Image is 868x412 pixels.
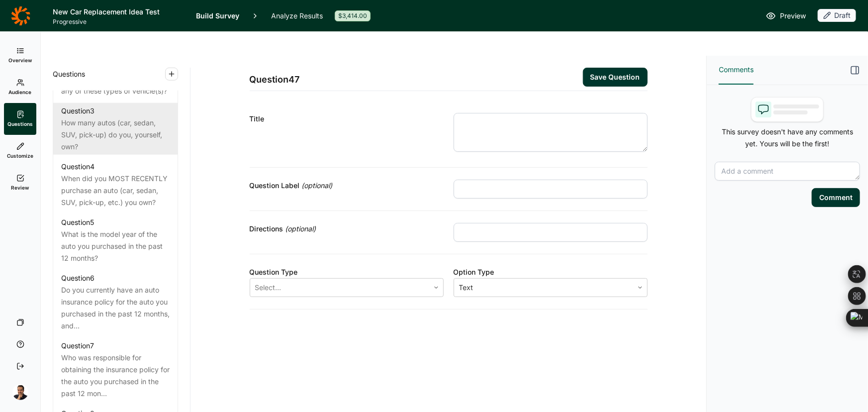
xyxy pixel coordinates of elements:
[4,135,36,167] a: Customize
[335,10,371,21] div: $3,414.00
[766,10,806,22] a: Preview
[53,338,178,402] a: Question7Who was responsible for obtaining the insurance policy for the auto you purchased in the...
[4,71,36,103] a: Audience
[12,384,28,400] img: amg06m4ozjtcyqqhuw5b.png
[719,56,754,85] button: Comments
[53,159,178,210] a: Question4When did you MOST RECENTLY purchase an auto (car, sedan, SUV, pick-up, etc.) you own?
[250,73,300,87] span: Question 47
[11,184,29,191] span: Review
[61,352,170,400] div: Who was responsible for obtaining the insurance policy for the auto you purchased in the past 12 ...
[7,120,33,127] span: Questions
[61,161,95,173] div: Question 4
[53,214,178,266] a: Question5What is the model year of the auto you purchased in the past 12 months?
[250,266,444,278] div: Question Type
[61,272,95,284] div: Question 6
[53,18,184,26] span: Progressive
[4,39,36,71] a: Overview
[818,9,856,22] div: Draft
[7,152,33,159] span: Customize
[780,10,806,22] span: Preview
[4,103,36,135] a: Questions
[286,223,316,235] span: (optional)
[61,216,94,228] div: Question 5
[8,57,32,64] span: Overview
[4,167,36,199] a: Review
[715,126,860,150] p: This survey doesn't have any comments yet. Yours will be the first!
[9,89,32,96] span: Audience
[53,103,178,155] a: Question3How many autos (car, sedan, SUV, pick-up) do you, yourself, own?
[53,68,85,80] span: Questions
[250,223,444,235] div: Directions
[719,64,754,76] span: Comments
[250,113,444,125] div: Title
[812,188,860,207] button: Comment
[454,266,648,278] div: Option Type
[61,117,170,153] div: How many autos (car, sedan, SUV, pick-up) do you, yourself, own?
[61,173,170,208] div: When did you MOST RECENTLY purchase an auto (car, sedan, SUV, pick-up, etc.) you own?
[250,180,444,192] div: Question Label
[61,340,94,352] div: Question 7
[61,228,170,264] div: What is the model year of the auto you purchased in the past 12 months?
[302,180,333,192] span: (optional)
[61,284,170,332] div: Do you currently have an auto insurance policy for the auto you purchased in the past 12 months, ...
[583,68,648,87] button: Save Question
[53,6,184,18] h1: New Car Replacement Idea Test
[818,9,856,23] button: Draft
[61,105,95,117] div: Question 3
[53,270,178,334] a: Question6Do you currently have an auto insurance policy for the auto you purchased in the past 12...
